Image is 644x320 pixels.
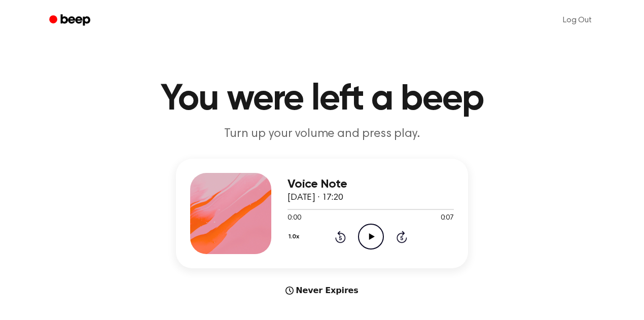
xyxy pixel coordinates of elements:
span: 0:07 [441,213,454,224]
div: Never Expires [176,285,468,297]
span: 0:00 [288,213,301,224]
span: [DATE] · 17:20 [288,193,343,202]
button: 1.0x [288,228,303,245]
p: Turn up your volume and press play. [127,126,517,143]
a: Log Out [553,8,602,32]
h1: You were left a beep [62,81,582,118]
a: Beep [42,11,99,30]
h3: Voice Note [288,177,454,191]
